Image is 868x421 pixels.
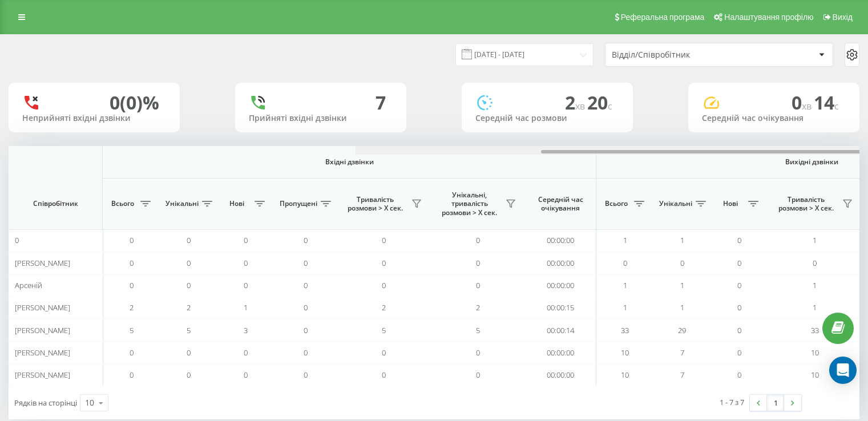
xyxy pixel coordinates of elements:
[621,325,629,335] span: 33
[811,347,819,358] span: 10
[621,13,705,22] span: Реферальна програма
[737,347,741,358] span: 0
[382,325,386,335] span: 5
[132,157,566,167] span: Вхідні дзвінки
[724,13,813,22] span: Налаштування профілю
[737,280,741,290] span: 0
[382,235,386,245] span: 0
[342,195,408,213] span: Тривалість розмови > Х сек.
[575,100,587,112] span: хв
[680,235,684,245] span: 1
[767,395,784,411] a: 1
[737,235,741,245] span: 0
[304,325,308,335] span: 0
[187,325,191,335] span: 5
[15,347,70,358] span: [PERSON_NAME]
[773,195,839,213] span: Тривалість розмови > Х сек.
[130,347,134,358] span: 0
[244,325,248,335] span: 3
[244,280,248,290] span: 0
[244,347,248,358] span: 0
[678,325,686,335] span: 29
[602,199,631,208] span: Всього
[612,50,748,60] div: Відділ/Співробітник
[833,13,853,22] span: Вихід
[525,297,596,319] td: 00:00:15
[187,280,191,290] span: 0
[737,302,741,313] span: 0
[15,280,42,290] span: Арсеній
[130,370,134,380] span: 0
[811,325,819,335] span: 33
[476,370,480,380] span: 0
[811,370,819,380] span: 10
[130,258,134,268] span: 0
[475,114,619,123] div: Середній час розмови
[110,92,159,114] div: 0 (0)%
[15,302,70,313] span: [PERSON_NAME]
[476,235,480,245] span: 0
[680,302,684,313] span: 1
[130,302,134,313] span: 2
[587,90,612,115] span: 20
[382,280,386,290] span: 0
[15,325,70,335] span: [PERSON_NAME]
[680,370,684,380] span: 7
[623,235,627,245] span: 1
[187,235,191,245] span: 0
[534,195,587,213] span: Середній час очікування
[813,235,817,245] span: 1
[437,191,502,217] span: Унікальні, тривалість розмови > Х сек.
[15,235,19,245] span: 0
[813,258,817,268] span: 0
[525,274,596,297] td: 00:00:00
[187,302,191,313] span: 2
[280,199,317,208] span: Пропущені
[165,199,199,208] span: Унікальні
[244,235,248,245] span: 0
[737,258,741,268] span: 0
[476,258,480,268] span: 0
[476,302,480,313] span: 2
[187,370,191,380] span: 0
[304,258,308,268] span: 0
[623,258,627,268] span: 0
[716,199,745,208] span: Нові
[737,370,741,380] span: 0
[304,280,308,290] span: 0
[382,370,386,380] span: 0
[623,302,627,313] span: 1
[621,370,629,380] span: 10
[130,280,134,290] span: 0
[737,325,741,335] span: 0
[659,199,692,208] span: Унікальні
[608,100,612,112] span: c
[720,396,744,408] div: 1 - 7 з 7
[382,347,386,358] span: 0
[15,258,70,268] span: [PERSON_NAME]
[680,280,684,290] span: 1
[108,199,137,208] span: Всього
[813,302,817,313] span: 1
[702,114,846,123] div: Середній час очікування
[376,92,386,114] div: 7
[621,347,629,358] span: 10
[834,100,839,112] span: c
[680,258,684,268] span: 0
[187,347,191,358] span: 0
[304,370,308,380] span: 0
[813,280,817,290] span: 1
[525,229,596,252] td: 00:00:00
[244,370,248,380] span: 0
[223,199,251,208] span: Нові
[14,398,77,408] span: Рядків на сторінці
[814,90,839,115] span: 14
[802,100,814,112] span: хв
[304,235,308,245] span: 0
[525,252,596,274] td: 00:00:00
[476,280,480,290] span: 0
[130,235,134,245] span: 0
[382,258,386,268] span: 0
[22,114,166,123] div: Неприйняті вхідні дзвінки
[15,370,70,380] span: [PERSON_NAME]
